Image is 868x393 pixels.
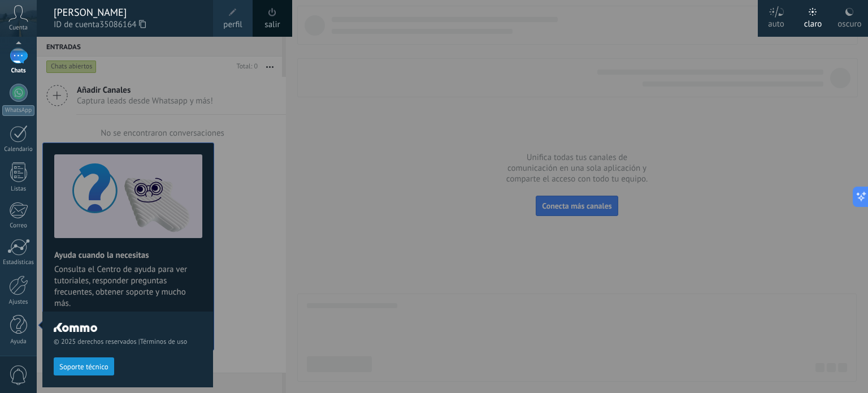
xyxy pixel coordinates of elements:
span: perfil [223,19,242,31]
span: 35086164 [99,19,146,31]
div: WhatsApp [2,105,34,116]
span: ID de cuenta [54,19,202,31]
span: © 2025 derechos reservados | [54,338,202,346]
div: Ayuda [2,338,35,346]
button: Soporte técnico [54,357,114,375]
div: Correo [2,222,35,230]
div: oscuro [837,7,861,37]
div: Ajustes [2,299,35,306]
div: claro [804,7,822,37]
div: [PERSON_NAME] [54,6,202,19]
a: salir [264,19,280,31]
div: Estadísticas [2,259,35,266]
span: Cuenta [9,24,28,32]
a: Términos de uso [140,338,187,346]
span: Soporte técnico [59,363,108,371]
div: Calendario [2,146,35,153]
div: Listas [2,185,35,193]
div: Chats [2,67,35,75]
a: Soporte técnico [54,362,114,370]
div: auto [768,7,784,37]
